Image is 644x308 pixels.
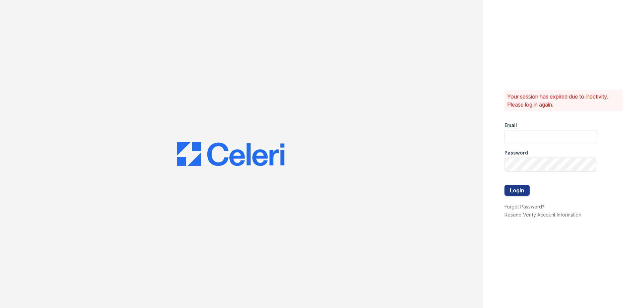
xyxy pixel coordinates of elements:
[504,122,517,129] label: Email
[177,142,284,166] img: CE_Logo_Blue-a8612792a0a2168367f1c8372b55b34899dd931a85d93a1a3d3e32e68fde9ad4.png
[507,93,620,109] p: Your session has expired due to inactivity. Please log in again.
[504,149,528,156] label: Password
[504,212,581,218] a: Resend Verify Account Information
[504,185,530,196] button: Login
[504,204,544,209] a: Forgot Password?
